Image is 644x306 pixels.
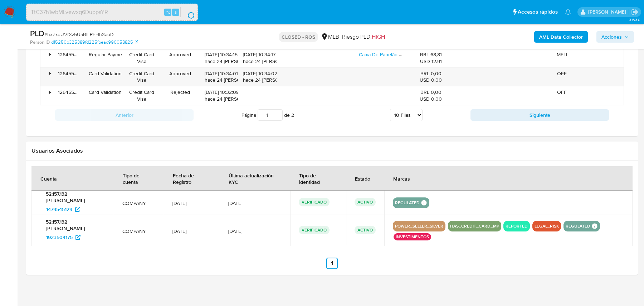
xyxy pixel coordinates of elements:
[596,31,634,43] button: Acciones
[629,17,640,23] span: 3.163.0
[539,31,583,43] b: AML Data Collector
[44,31,114,38] span: # hxZxoUVfXv5UaBILPEHh3aoD
[342,33,385,41] span: Riesgo PLD:
[180,7,195,17] button: search-icon
[565,9,571,15] a: Notificaciones
[31,147,633,154] h2: Usuarios Asociados
[165,9,171,15] span: ⌥
[30,39,50,46] b: Person ID
[631,8,639,16] a: Salir
[30,28,44,39] b: PLD
[321,33,339,41] div: MLB
[518,8,558,16] span: Accesos rápidos
[601,31,622,43] span: Acciones
[175,9,177,15] span: s
[534,31,588,43] button: AML Data Collector
[51,39,138,46] a: d15250b325389fd225fbeac990058825
[26,8,197,17] input: Buscar usuario o caso...
[279,32,318,42] p: CLOSED - ROS
[588,9,629,15] p: juan.calo@mercadolibre.com
[372,33,385,41] span: HIGH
